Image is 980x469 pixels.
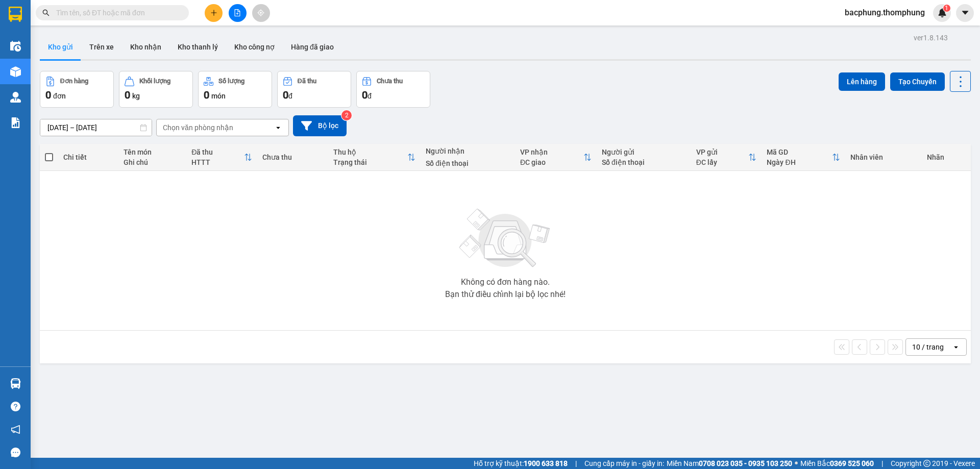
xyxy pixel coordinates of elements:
[283,35,342,59] button: Hàng đã giao
[445,290,566,299] div: Bạn thử điều chỉnh lại bộ lọc nhé!
[333,148,407,156] div: Thu hộ
[800,458,874,469] span: Miền Bắc
[169,35,226,59] button: Kho thanh lý
[119,71,193,108] button: Khối lượng0kg
[584,458,664,469] span: Cung cấp máy in - giấy in:
[10,378,21,389] img: warehouse-icon
[377,78,403,85] div: Chưa thu
[63,153,113,161] div: Chi tiết
[205,4,223,22] button: plus
[9,7,22,22] img: logo-vxr
[691,144,762,171] th: Toggle SortBy
[191,158,244,166] div: HTTT
[262,153,323,161] div: Chưa thu
[125,89,130,101] span: 0
[515,144,597,171] th: Toggle SortBy
[163,122,233,133] div: Chọn văn phòng nhận
[81,35,122,59] button: Trên xe
[367,92,372,100] span: đ
[218,78,244,85] div: Số lượng
[40,119,152,136] input: Select a date range.
[667,458,792,469] span: Miền Nam
[767,158,832,166] div: Ngày ĐH
[837,6,933,19] span: bacphung.thomphung
[575,458,577,469] span: |
[956,4,974,22] button: caret-down
[961,8,970,17] span: caret-down
[11,448,20,457] span: message
[328,144,421,171] th: Toggle SortBy
[198,71,272,108] button: Số lượng0món
[124,158,181,166] div: Ghi chú
[210,9,217,16] span: plus
[252,4,270,22] button: aim
[890,72,945,91] button: Tạo Chuyến
[762,144,845,171] th: Toggle SortBy
[40,35,81,59] button: Kho gửi
[839,72,885,91] button: Lên hàng
[602,158,686,166] div: Số điện thoại
[298,78,316,85] div: Đã thu
[426,159,510,167] div: Số điện thoại
[602,148,686,156] div: Người gửi
[274,124,282,132] svg: open
[696,158,749,166] div: ĐC lấy
[454,203,556,274] img: svg+xml;base64,PHN2ZyBjbGFzcz0ibGlzdC1wbHVnX19zdmciIHhtbG5zPSJodHRwOi8vd3d3LnczLm9yZy8yMDAwL3N2Zy...
[767,148,832,156] div: Mã GD
[10,41,21,52] img: warehouse-icon
[122,35,169,59] button: Kho nhận
[912,342,944,352] div: 10 / trang
[333,158,407,166] div: Trạng thái
[293,115,347,136] button: Bộ lọc
[943,5,950,12] sup: 1
[461,278,550,286] div: Không có đơn hàng nào.
[881,458,883,469] span: |
[40,71,114,108] button: Đơn hàng0đơn
[524,459,568,467] strong: 1900 633 818
[257,9,264,16] span: aim
[124,148,181,156] div: Tên món
[927,153,966,161] div: Nhãn
[53,92,66,100] span: đơn
[10,117,21,128] img: solution-icon
[45,89,51,101] span: 0
[234,9,241,16] span: file-add
[830,459,874,467] strong: 0369 525 060
[186,144,257,171] th: Toggle SortBy
[226,35,283,59] button: Kho công nợ
[938,8,947,17] img: icon-new-feature
[426,147,510,155] div: Người nhận
[696,148,749,156] div: VP gửi
[945,5,948,12] span: 1
[288,92,292,100] span: đ
[10,92,21,103] img: warehouse-icon
[362,89,367,101] span: 0
[277,71,351,108] button: Đã thu0đ
[132,92,140,100] span: kg
[356,71,430,108] button: Chưa thu0đ
[11,425,20,434] span: notification
[229,4,247,22] button: file-add
[283,89,288,101] span: 0
[10,66,21,77] img: warehouse-icon
[795,461,798,465] span: ⚪️
[211,92,226,100] span: món
[139,78,170,85] div: Khối lượng
[520,148,583,156] div: VP nhận
[191,148,244,156] div: Đã thu
[42,9,50,16] span: search
[60,78,88,85] div: Đơn hàng
[952,343,960,351] svg: open
[914,32,948,43] div: ver 1.8.143
[699,459,792,467] strong: 0708 023 035 - 0935 103 250
[11,402,20,411] span: question-circle
[520,158,583,166] div: ĐC giao
[474,458,568,469] span: Hỗ trợ kỹ thuật:
[56,7,177,18] input: Tìm tên, số ĐT hoặc mã đơn
[341,110,352,120] sup: 2
[850,153,916,161] div: Nhân viên
[204,89,209,101] span: 0
[923,460,930,467] span: copyright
